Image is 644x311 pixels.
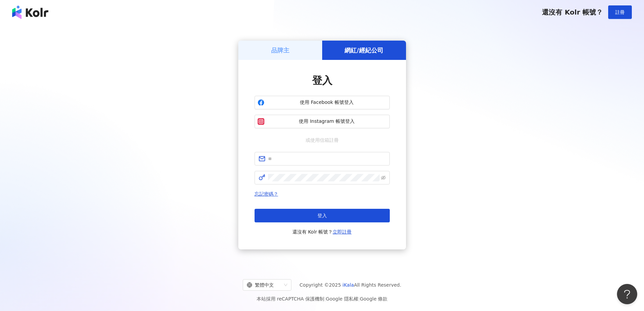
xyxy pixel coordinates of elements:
[12,5,48,19] img: logo
[247,280,281,290] div: 繁體中文
[257,295,387,303] span: 本站採用 reCAPTCHA 保護機制
[333,229,352,235] a: 立即註冊
[617,284,637,304] iframe: Help Scout Beacon - Open
[615,9,625,15] span: 註冊
[255,191,278,197] a: 忘記密碼？
[342,282,354,288] a: iKala
[271,46,289,54] h5: 品牌主
[360,296,387,302] a: Google 條款
[255,209,390,222] button: 登入
[358,296,360,302] span: |
[312,74,332,86] span: 登入
[300,281,401,289] span: Copyright © 2025 All Rights Reserved.
[542,8,603,16] span: 還沒有 Kolr 帳號？
[267,99,387,106] span: 使用 Facebook 帳號登入
[255,115,390,128] button: 使用 Instagram 帳號登入
[301,136,343,144] span: 或使用信箱註冊
[326,296,358,302] a: Google 隱私權
[324,296,326,302] span: |
[608,5,632,19] button: 註冊
[344,46,383,54] h5: 網紅/經紀公司
[292,228,352,236] span: 還沒有 Kolr 帳號？
[255,96,390,109] button: 使用 Facebook 帳號登入
[267,118,387,125] span: 使用 Instagram 帳號登入
[317,213,327,218] span: 登入
[381,175,386,180] span: eye-invisible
